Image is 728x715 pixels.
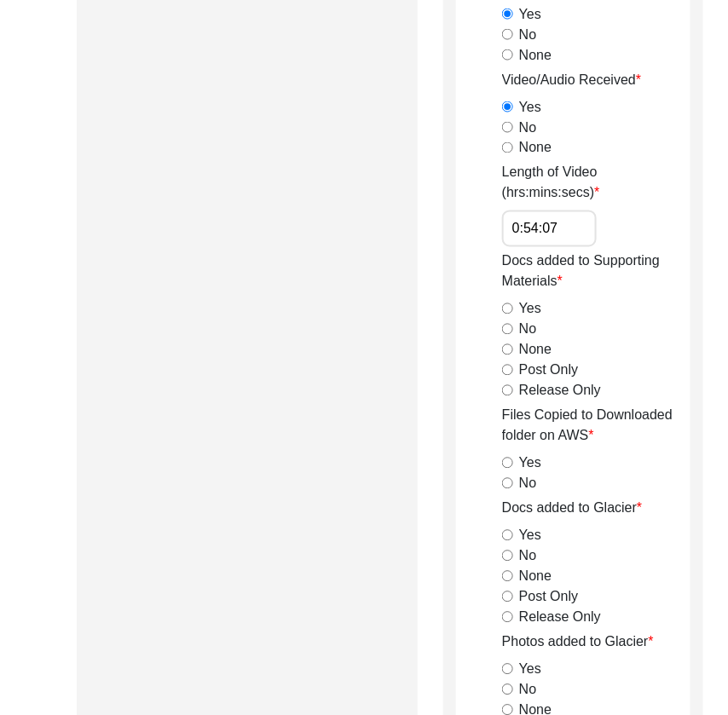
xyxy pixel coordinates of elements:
[519,118,536,138] label: No
[519,526,541,546] label: Yes
[519,453,541,474] label: Yes
[519,660,541,680] label: Yes
[519,546,536,567] label: No
[502,406,690,447] label: Files Copied to Downloaded folder on AWS
[519,608,601,628] label: Release Only
[502,499,643,519] label: Docs added to Glacier
[519,299,541,320] label: Yes
[519,381,601,401] label: Release Only
[519,138,552,159] label: None
[519,4,541,25] label: Yes
[519,587,578,608] label: Post Only
[519,680,536,701] label: No
[519,97,541,118] label: Yes
[502,251,690,292] label: Docs added to Supporting Materials
[519,45,552,66] label: None
[519,340,552,360] label: None
[519,567,552,587] label: None
[519,25,536,45] label: No
[502,70,641,90] label: Video/Audio Received
[502,163,690,204] label: Length of Video (hrs:mins:secs)
[502,632,654,653] label: Photos added to Glacier
[519,360,578,381] label: Post Only
[519,474,536,494] label: No
[519,320,536,340] label: No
